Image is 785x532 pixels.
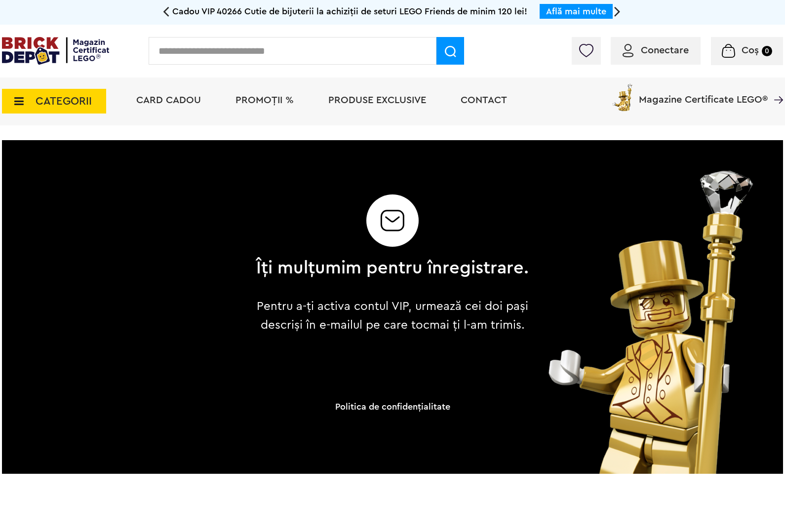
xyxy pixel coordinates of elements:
[335,402,450,411] a: Politica de confidenţialitate
[768,82,783,92] a: Magazine Certificate LEGO®
[762,46,772,56] small: 0
[546,7,606,16] a: Află mai multe
[639,82,768,105] span: Magazine Certificate LEGO®
[328,95,426,105] a: Produse exclusive
[461,95,507,105] a: Contact
[742,45,759,55] span: Coș
[172,7,527,16] span: Cadou VIP 40266 Cutie de bijuterii la achiziții de seturi LEGO Friends de minim 120 lei!
[235,95,294,105] a: PROMOȚII %
[256,259,529,277] h2: Îți mulțumim pentru înregistrare.
[36,96,92,107] span: CATEGORII
[136,95,201,105] a: Card Cadou
[623,45,689,55] a: Conectare
[641,45,689,55] span: Conectare
[249,297,537,335] p: Pentru a-ți activa contul VIP, urmează cei doi pași descriși în e-mailul pe care tocmai ți l-am t...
